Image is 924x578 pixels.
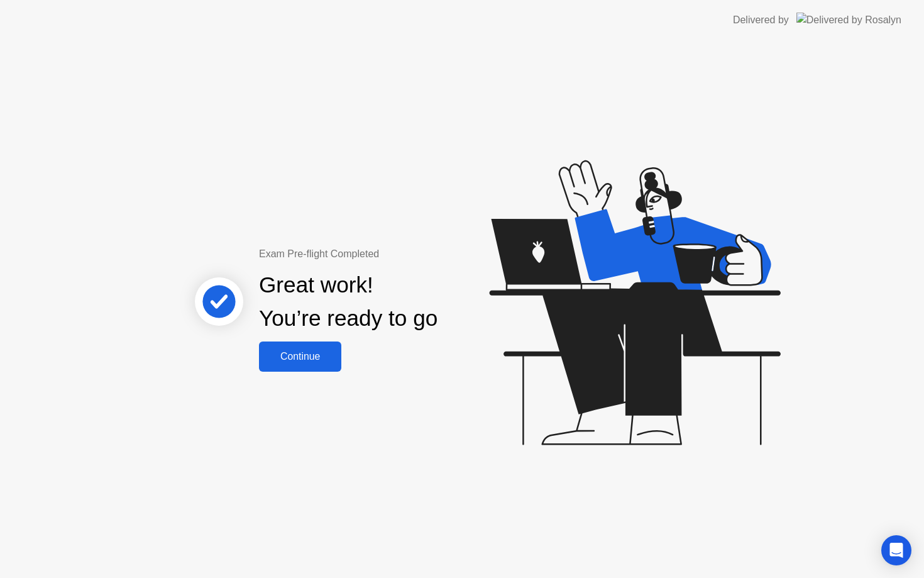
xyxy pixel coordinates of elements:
[259,247,519,262] div: Exam Pre-flight Completed
[263,351,338,362] div: Continue
[259,342,341,372] button: Continue
[733,13,789,28] div: Delivered by
[881,535,911,565] div: Open Intercom Messenger
[259,269,437,335] div: Great work! You’re ready to go
[796,13,901,27] img: Delivered by Rosalyn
